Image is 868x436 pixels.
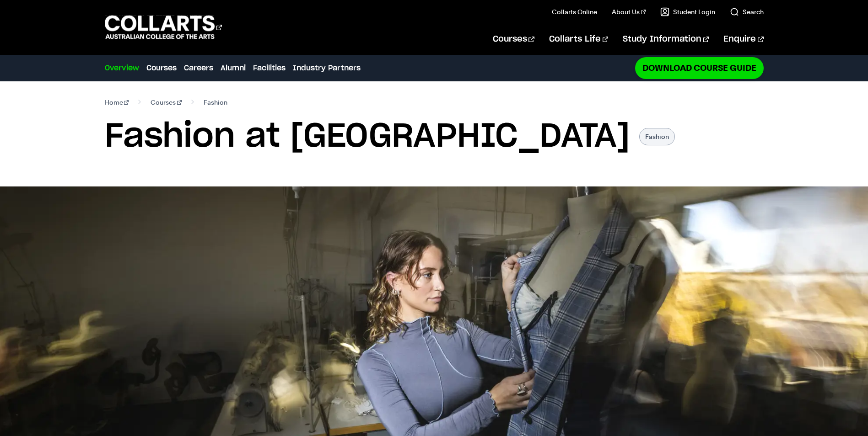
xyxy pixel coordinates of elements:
a: Alumni [221,63,246,74]
a: Collarts Life [549,24,608,54]
a: About Us [612,7,646,16]
div: Go to homepage [105,14,222,40]
span: Fashion [204,96,227,109]
p: Fashion [639,128,675,145]
a: Overview [105,63,139,74]
a: Industry Partners [293,63,361,74]
a: Study Information [623,24,709,54]
a: Collarts Online [552,7,597,16]
a: Courses [146,63,177,74]
a: Search [730,7,764,16]
a: Enquire [723,24,763,54]
a: Download Course Guide [635,57,764,79]
a: Student Login [660,7,715,16]
a: Facilities [253,63,286,74]
a: Courses [151,96,182,109]
a: Careers [184,63,213,74]
h1: Fashion at [GEOGRAPHIC_DATA] [105,116,630,157]
a: Home [105,96,129,109]
a: Courses [493,24,534,54]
